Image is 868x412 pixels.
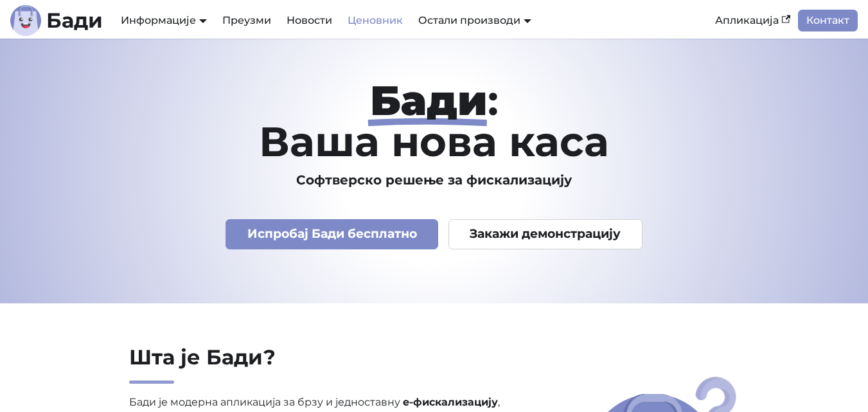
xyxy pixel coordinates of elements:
[78,172,790,188] h3: Софтверско решење за фискализацију
[129,345,536,384] h2: Шта је Бади?
[78,80,790,162] h1: : Ваша нова каса
[10,5,41,36] img: Лого
[121,14,207,26] a: Информације
[798,10,858,31] a: Контакт
[340,10,411,31] a: Ценовник
[46,10,103,31] b: Бади
[10,5,103,36] a: ЛогоБади
[370,75,488,125] strong: Бади
[215,10,279,31] a: Преузми
[418,14,531,26] a: Остали производи
[226,219,438,249] a: Испробај Бади бесплатно
[279,10,340,31] a: Новости
[403,396,498,408] strong: е-фискализацију
[448,219,642,249] a: Закажи демонстрацију
[707,10,798,31] a: Апликација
